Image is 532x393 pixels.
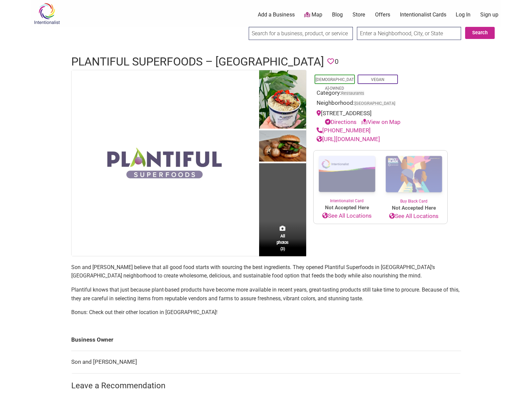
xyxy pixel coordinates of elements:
[71,380,461,392] h3: Leave a Recommendation
[332,11,343,18] a: Blog
[317,127,371,134] a: [PHONE_NUMBER]
[353,11,365,18] a: Store
[380,150,447,204] a: Buy Black Card
[327,56,334,67] span: You must be logged in to save favorites.
[71,286,461,303] p: Plantiful knows that just because plant-based products have become more available in recent years...
[480,11,498,18] a: Sign up
[456,11,470,18] a: Log In
[259,70,306,131] img: Plantiful Superfoods
[249,27,353,40] input: Search for a business, product, or service
[317,89,444,99] div: Category:
[325,119,357,125] a: Directions
[71,263,461,280] p: Son and [PERSON_NAME] believe that all good food starts with sourcing the best ingredients. They ...
[400,11,446,18] a: Intentionalist Cards
[304,11,322,19] a: Map
[380,204,447,212] span: Not Accepted Here
[314,150,380,204] a: Intentionalist Card
[355,101,395,106] span: [GEOGRAPHIC_DATA]
[361,119,401,125] a: View on Map
[375,11,390,18] a: Offers
[316,77,354,91] a: [DEMOGRAPHIC_DATA]-Owned
[380,150,447,198] img: Buy Black Card
[317,99,444,109] div: Neighborhood:
[317,109,444,126] div: [STREET_ADDRESS]
[314,204,380,212] span: Not Accepted Here
[371,77,384,82] a: Vegan
[258,11,295,18] a: Add a Business
[71,308,461,317] p: Bonus: Check out their other location in [GEOGRAPHIC_DATA]!
[357,27,461,40] input: Enter a Neighborhood, City, or State
[71,329,461,351] td: Business Owner
[314,212,380,220] a: See All Locations
[380,212,447,221] a: See All Locations
[259,130,306,163] img: Plantiful Superfoods
[72,70,257,256] img: Plantiful Superfoods
[71,351,461,374] td: Son and [PERSON_NAME]
[465,27,495,39] button: Search
[314,150,380,198] img: Intentionalist Card
[341,91,364,96] a: Restaurants
[31,3,63,25] img: Intentionalist
[277,233,289,252] span: All photos (3)
[317,136,380,142] a: [URL][DOMAIN_NAME]
[335,56,338,67] span: 0
[71,54,324,70] h1: Plantiful Superfoods – [GEOGRAPHIC_DATA]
